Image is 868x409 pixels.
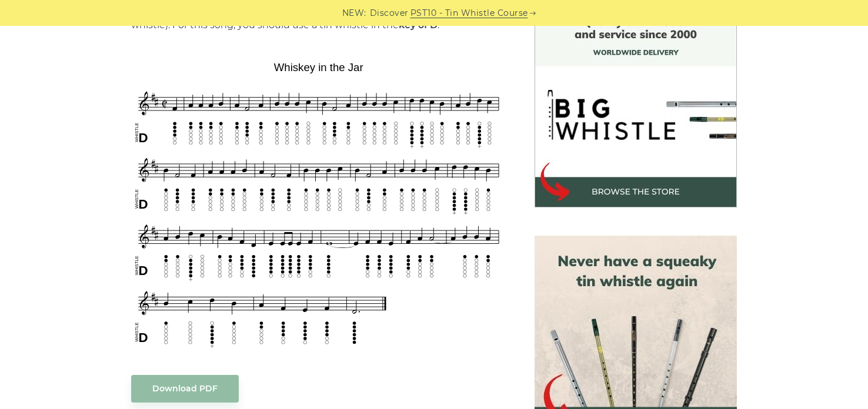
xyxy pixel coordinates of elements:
[410,6,528,20] a: PST10 - Tin Whistle Course
[535,5,737,207] img: BigWhistle Tin Whistle Store
[370,6,409,20] span: Discover
[131,57,506,351] img: Whiskey in the Jar Tin Whistle Tab & Sheet Music
[131,375,239,403] a: Download PDF
[342,6,366,20] span: NEW:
